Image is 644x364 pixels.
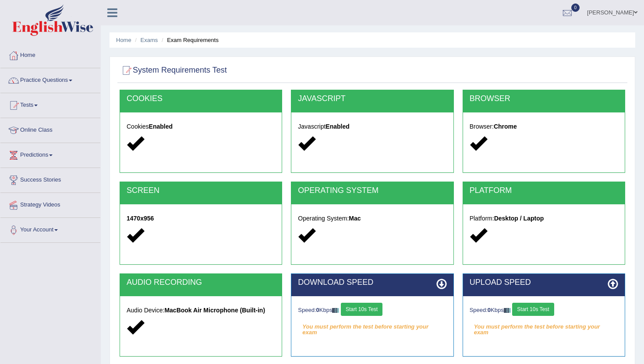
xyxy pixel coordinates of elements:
h5: Cookies [127,123,275,130]
a: Tests [0,93,100,115]
strong: MacBook Air Microphone (Built-in) [164,307,265,314]
button: Start 10s Test [341,303,382,316]
h5: Audio Device: [127,307,275,314]
h5: Browser: [470,123,618,130]
button: Start 10s Test [512,303,554,316]
div: Speed: Kbps [470,303,618,318]
strong: 0 [488,307,491,313]
h5: Platform: [470,215,618,222]
h5: Operating System: [298,215,446,222]
h2: UPLOAD SPEED [470,278,618,287]
a: Practice Questions [0,68,100,90]
strong: Enabled [326,123,349,130]
strong: 1470x956 [127,215,154,222]
h2: AUDIO RECORDING [127,278,275,287]
a: Home [116,37,131,43]
strong: Mac [349,215,361,222]
h2: System Requirements Test [120,64,227,77]
h5: Javascript [298,123,446,130]
h2: SCREEN [127,186,275,195]
a: Online Class [0,118,100,140]
strong: Enabled [149,123,173,130]
a: Strategy Videos [0,193,100,215]
a: Predictions [0,143,100,165]
h2: OPERATING SYSTEM [298,186,446,195]
a: Success Stories [0,168,100,190]
strong: 0 [316,307,319,313]
h2: JAVASCRIPT [298,94,446,103]
h2: DOWNLOAD SPEED [298,278,446,287]
em: You must perform the test before starting your exam [470,320,618,333]
h2: BROWSER [470,94,618,103]
li: Exam Requirements [159,36,219,44]
a: Your Account [0,218,100,240]
h2: PLATFORM [470,186,618,195]
div: Speed: Kbps [298,303,446,318]
img: ajax-loader-fb-connection.gif [504,308,511,313]
a: Exams [141,37,158,43]
a: Home [0,43,100,65]
img: ajax-loader-fb-connection.gif [332,308,339,313]
em: You must perform the test before starting your exam [298,320,446,333]
span: 0 [571,3,580,12]
strong: Desktop / Laptop [494,215,544,222]
h2: COOKIES [127,94,275,103]
strong: Chrome [494,123,517,130]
